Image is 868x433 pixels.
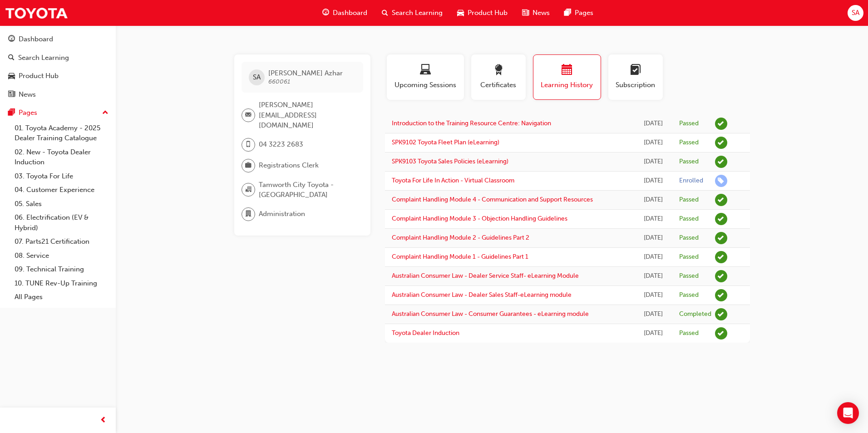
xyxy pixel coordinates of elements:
span: prev-icon [100,415,107,426]
span: news-icon [8,91,15,99]
span: organisation-icon [245,184,252,196]
button: SA [848,5,863,21]
div: Dashboard [19,34,53,44]
span: up-icon [102,107,108,119]
span: News [533,8,550,18]
span: search-icon [382,7,388,19]
a: Search Learning [4,49,112,66]
a: Dashboard [4,31,112,48]
a: Complaint Handling Module 4 - Communication and Support Resources [392,196,593,203]
a: 04. Customer Experience [11,183,112,197]
a: SPK9103 Toyota Sales Policies (eLearning) [392,157,508,165]
a: All Pages [11,290,112,304]
span: calendar-icon [562,64,572,77]
div: Open Intercom Messenger [837,402,859,424]
img: Trak [5,3,68,23]
span: laptop-icon [420,64,431,77]
button: Pages [4,104,112,121]
span: Subscription [615,80,656,90]
div: Tue Jul 29 2025 12:18:55 GMT+1000 (Australian Eastern Standard Time) [641,290,666,300]
div: Tue Jul 29 2025 12:30:15 GMT+1000 (Australian Eastern Standard Time) [641,271,666,281]
span: [PERSON_NAME] Azhar [268,69,343,77]
span: learningRecordVerb_PASS-icon [715,270,727,282]
span: Pages [575,8,593,18]
span: news-icon [522,7,529,19]
span: learningRecordVerb_ENROLL-icon [715,175,727,187]
span: learningplan-icon [630,64,641,77]
span: learningRecordVerb_PASS-icon [715,156,727,168]
span: learningRecordVerb_COMPLETE-icon [715,308,727,320]
span: SA [253,72,261,83]
span: learningRecordVerb_PASS-icon [715,251,727,263]
a: Australian Consumer Law - Consumer Guarantees - eLearning module [392,310,589,318]
a: guage-iconDashboard [315,4,375,22]
a: 03. Toyota For Life [11,169,112,183]
button: DashboardSearch LearningProduct HubNews [4,29,112,104]
a: pages-iconPages [557,4,601,22]
a: 06. Electrification (EV & Hybrid) [11,211,112,235]
span: pages-icon [564,7,571,19]
span: Product Hub [468,8,508,18]
div: News [19,89,36,100]
span: Certificates [478,80,519,90]
button: Certificates [471,54,526,100]
a: Introduction to the Training Resource Centre: Navigation [392,119,551,127]
span: [PERSON_NAME][EMAIL_ADDRESS][DOMAIN_NAME] [259,100,356,131]
span: 660061 [268,78,290,85]
div: Enrolled [679,177,703,185]
span: Search Learning [392,8,443,18]
div: Tue Aug 19 2025 14:41:00 GMT+1000 (Australian Eastern Standard Time) [641,118,666,129]
div: Product Hub [19,71,59,81]
div: Passed [679,291,699,300]
div: Passed [679,329,699,338]
span: Tamworth City Toyota - [GEOGRAPHIC_DATA] [259,180,356,200]
div: Tue Jul 29 2025 12:34:31 GMT+1000 (Australian Eastern Standard Time) [641,252,666,262]
a: SPK9102 Toyota Fleet Plan (eLearning) [392,138,499,146]
span: search-icon [8,54,15,62]
div: Passed [679,138,699,147]
span: learningRecordVerb_PASS-icon [715,289,727,301]
span: mobile-icon [245,139,252,151]
span: Learning History [540,80,594,90]
button: Upcoming Sessions [387,54,464,100]
div: Mon Aug 18 2025 10:30:05 GMT+1000 (Australian Eastern Standard Time) [641,157,666,167]
span: SA [852,8,859,18]
span: learningRecordVerb_PASS-icon [715,232,727,244]
div: Completed [679,310,711,319]
a: Product Hub [4,68,112,84]
div: Tue Jul 29 2025 11:25:44 GMT+1000 (Australian Eastern Standard Time) [641,328,666,339]
div: Passed [679,272,699,280]
div: Passed [679,215,699,223]
div: Tue Jul 29 2025 13:03:05 GMT+1000 (Australian Eastern Standard Time) [641,176,666,186]
a: 05. Sales [11,197,112,211]
a: Complaint Handling Module 2 - Guidelines Part 2 [392,234,529,241]
span: briefcase-icon [245,160,252,172]
a: 08. Service [11,249,112,263]
span: guage-icon [322,7,329,19]
div: Tue Jul 29 2025 12:00:47 GMT+1000 (Australian Eastern Standard Time) [641,309,666,320]
span: Registrations Clerk [259,160,319,171]
a: 09. Technical Training [11,262,112,276]
span: email-icon [245,109,252,121]
div: Passed [679,157,699,166]
span: learningRecordVerb_PASS-icon [715,118,727,130]
a: 07. Parts21 Certification [11,235,112,249]
div: Passed [679,253,699,261]
a: 02. New - Toyota Dealer Induction [11,145,112,169]
a: Toyota For Life In Action - Virtual Classroom [392,177,514,184]
div: Tue Jul 29 2025 12:50:27 GMT+1000 (Australian Eastern Standard Time) [641,195,666,205]
a: news-iconNews [515,4,557,22]
span: Upcoming Sessions [394,80,457,90]
a: car-iconProduct Hub [450,4,515,22]
a: search-iconSearch Learning [375,4,450,22]
a: 10. TUNE Rev-Up Training [11,276,112,290]
div: Tue Jul 29 2025 12:44:47 GMT+1000 (Australian Eastern Standard Time) [641,214,666,224]
a: Australian Consumer Law - Dealer Service Staff- eLearning Module [392,272,579,280]
span: pages-icon [8,109,15,117]
div: Tue Jul 29 2025 12:40:56 GMT+1000 (Australian Eastern Standard Time) [641,233,666,243]
button: Learning History [533,54,601,100]
span: learningRecordVerb_PASS-icon [715,213,727,225]
a: News [4,86,112,103]
span: 04 3223 2683 [259,139,303,150]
